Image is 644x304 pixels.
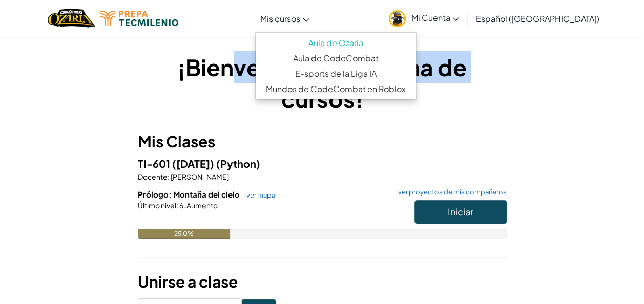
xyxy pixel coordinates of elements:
[256,81,416,97] a: Mundos de CodeCombat en Roblox
[241,191,275,199] a: ver mapa
[168,172,170,181] span: :
[475,13,599,24] span: Español ([GEOGRAPHIC_DATA])
[448,206,473,218] span: Iniciar
[176,201,178,210] span: :
[48,8,95,29] a: Ozaria by CodeCombat logo
[178,201,185,210] span: 6.
[185,201,218,210] span: Aumento
[216,157,260,170] span: (Python)
[255,5,315,32] a: Mis cursos
[256,35,416,51] a: Aula de Ozaria
[256,66,416,81] a: E-sports de la Liga IA
[138,189,241,199] span: Prólogo: Montaña del cielo
[138,229,230,239] div: 25.0%
[170,172,229,181] span: [PERSON_NAME]
[389,10,406,27] img: avatar
[393,189,507,196] a: ver proyectos de mis compañeros
[138,270,507,293] h3: Unirse a clase
[138,201,176,210] span: Último nivel
[384,2,464,34] a: Mi Cuenta
[470,5,604,32] a: Español ([GEOGRAPHIC_DATA])
[138,130,507,153] h3: Mis Clases
[411,12,459,23] span: Mi Cuenta
[100,11,178,26] img: Tecmilenio logo
[256,51,416,66] a: Aula de CodeCombat
[138,172,168,181] span: Docente
[48,8,95,29] img: Home
[138,51,507,115] h1: ¡Bienvenido a tu página de cursos!
[138,157,216,170] span: TI-601 ([DATE])
[260,13,300,24] span: Mis cursos
[414,200,507,224] button: Iniciar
